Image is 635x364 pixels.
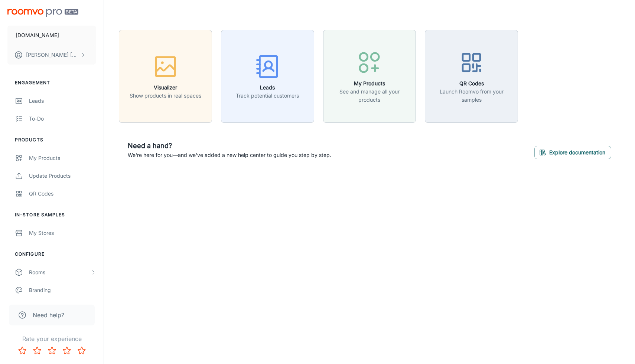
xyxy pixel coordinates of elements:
div: To-do [29,115,96,123]
button: Explore documentation [534,146,611,159]
button: VisualizerShow products in real spaces [119,30,212,123]
button: My ProductsSee and manage all your products [323,30,416,123]
a: QR CodesLaunch Roomvo from your samples [425,72,518,79]
button: QR CodesLaunch Roomvo from your samples [425,30,518,123]
button: [PERSON_NAME] [PERSON_NAME] [7,45,96,65]
div: Update Products [29,172,96,180]
p: Launch Roomvo from your samples [430,88,513,104]
a: My ProductsSee and manage all your products [323,72,416,79]
p: We're here for you—and we've added a new help center to guide you step by step. [128,151,331,159]
a: LeadsTrack potential customers [221,72,314,79]
div: QR Codes [29,190,96,198]
p: [DOMAIN_NAME] [16,31,59,39]
p: Show products in real spaces [130,92,201,100]
h6: QR Codes [430,79,513,88]
button: [DOMAIN_NAME] [7,26,96,45]
div: Leads [29,97,96,105]
div: My Products [29,154,96,162]
a: Explore documentation [534,148,611,155]
p: [PERSON_NAME] [PERSON_NAME] [26,51,78,59]
h6: Leads [236,83,299,92]
button: LeadsTrack potential customers [221,30,314,123]
h6: Need a hand? [128,141,331,151]
h6: My Products [328,79,411,88]
img: Roomvo PRO Beta [7,9,78,17]
h6: Visualizer [130,83,201,92]
p: Track potential customers [236,92,299,100]
p: See and manage all your products [328,88,411,104]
